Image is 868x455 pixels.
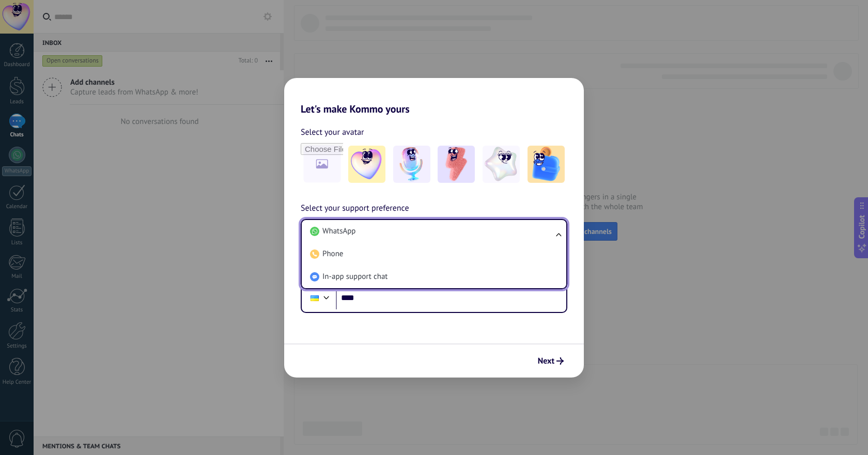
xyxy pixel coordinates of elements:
img: -1.jpeg [348,146,385,183]
button: Next [533,352,568,370]
span: Select your avatar [301,125,364,139]
div: Ukraine: + 380 [305,287,324,309]
img: -5.jpeg [528,146,565,183]
span: WhatsApp [322,226,355,237]
span: In-app support chat [322,272,388,282]
span: Select your support preference [301,202,409,215]
img: -4.jpeg [483,146,520,183]
h2: Let's make Kommo yours [284,78,584,115]
span: Next [538,357,554,365]
img: -3.jpeg [438,146,475,183]
span: Phone [322,249,343,259]
img: -2.jpeg [393,146,430,183]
